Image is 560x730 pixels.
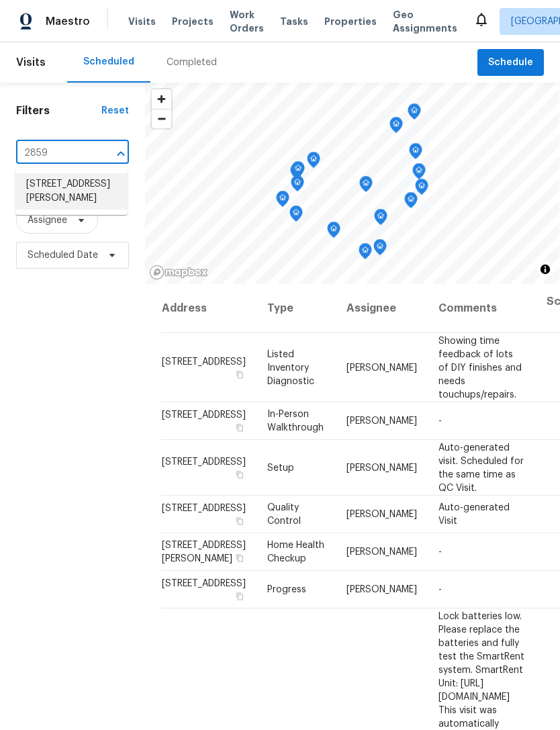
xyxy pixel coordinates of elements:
[234,515,246,527] button: Copy Address
[438,547,442,557] span: -
[477,49,544,77] button: Schedule
[234,590,246,602] button: Copy Address
[438,443,524,492] span: Auto-generated visit. Scheduled for the same time as QC Visit.
[145,83,559,284] canvas: Map
[152,109,171,128] button: Zoom out
[346,416,417,426] span: [PERSON_NAME]
[28,214,67,227] span: Assignee
[346,585,417,594] span: [PERSON_NAME]
[290,163,304,184] div: Map marker
[152,89,171,109] button: Zoom in
[267,349,314,385] span: Listed Inventory Diagnostic
[359,243,372,264] div: Map marker
[15,173,128,210] li: [STREET_ADDRESS][PERSON_NAME]
[359,176,373,197] div: Map marker
[412,163,426,184] div: Map marker
[267,463,294,472] span: Setup
[291,161,305,182] div: Map marker
[234,552,246,564] button: Copy Address
[234,468,246,480] button: Copy Address
[162,457,246,466] span: [STREET_ADDRESS]
[267,541,324,563] span: Home Health Checkup
[162,357,246,366] span: [STREET_ADDRESS]
[128,15,156,28] span: Visits
[393,8,457,35] span: Geo Assignments
[267,410,324,432] span: In-Person Walkthrough
[162,410,246,420] span: [STREET_ADDRESS]
[291,175,304,196] div: Map marker
[16,48,46,77] span: Visits
[162,579,246,588] span: [STREET_ADDRESS]
[408,103,421,124] div: Map marker
[162,504,246,513] span: [STREET_ADDRESS]
[152,109,171,128] span: Zoom out
[389,117,403,138] div: Map marker
[161,284,256,333] th: Address
[438,585,442,594] span: -
[267,585,306,594] span: Progress
[172,15,214,28] span: Projects
[415,179,428,199] div: Map marker
[346,547,417,557] span: [PERSON_NAME]
[346,463,417,472] span: [PERSON_NAME]
[46,15,90,28] span: Maestro
[16,143,91,164] input: Search for an address...
[438,336,522,399] span: Showing time feedback of lots of DIY finishes and needs touchups/repairs.
[346,363,417,372] span: [PERSON_NAME]
[28,248,98,262] span: Scheduled Date
[488,54,533,71] span: Schedule
[230,8,264,35] span: Work Orders
[324,15,377,28] span: Properties
[409,143,422,164] div: Map marker
[404,192,418,213] div: Map marker
[234,422,246,434] button: Copy Address
[16,104,101,118] h1: Filters
[289,206,303,226] div: Map marker
[276,191,289,212] div: Map marker
[428,284,536,333] th: Comments
[541,262,549,277] span: Toggle attribution
[438,416,442,426] span: -
[537,261,553,277] button: Toggle attribution
[336,284,428,333] th: Assignee
[307,152,320,173] div: Map marker
[373,239,387,260] div: Map marker
[83,55,134,69] div: Scheduled
[167,56,217,69] div: Completed
[101,104,129,118] div: Reset
[374,209,387,230] div: Map marker
[256,284,336,333] th: Type
[111,144,130,163] button: Close
[267,503,301,526] span: Quality Control
[162,541,246,563] span: [STREET_ADDRESS][PERSON_NAME]
[280,17,308,26] span: Tasks
[234,368,246,380] button: Copy Address
[438,503,510,526] span: Auto-generated Visit
[346,510,417,519] span: [PERSON_NAME]
[149,265,208,280] a: Mapbox homepage
[327,222,340,242] div: Map marker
